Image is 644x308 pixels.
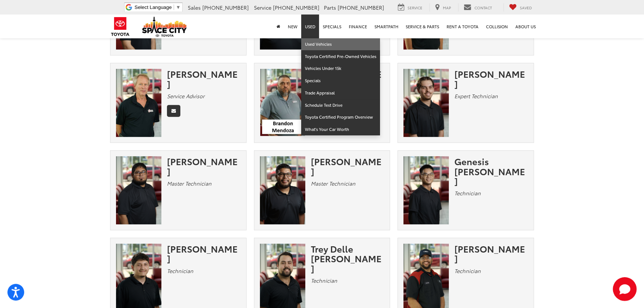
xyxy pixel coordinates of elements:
a: About Us [512,15,540,38]
img: Brandon Mendoza [260,69,305,136]
a: Email [167,105,180,117]
img: Lando Lopez [116,156,161,224]
div: [PERSON_NAME] [167,69,241,89]
em: Technician [454,189,481,197]
em: Master Technician [311,180,355,187]
span: [PHONE_NUMBER] [202,4,249,11]
span: Contact [474,5,492,10]
a: Home [273,15,284,38]
img: Austin Nethery [403,69,449,137]
img: Toyota [106,15,134,39]
a: Specials [319,15,345,38]
a: Toyota Certified Program Overview [301,111,380,123]
a: Contact [458,3,498,12]
div: [PERSON_NAME] [311,156,384,176]
a: Finance [345,15,371,38]
em: Technician [454,267,481,275]
em: Technician [311,277,337,284]
a: Map [429,3,457,12]
span: [PHONE_NUMBER] [273,4,319,11]
svg: Start Chat [613,277,637,301]
a: New [284,15,301,38]
span: Saved [520,5,532,10]
a: What's Your Car Worth [301,123,380,135]
span: Sales [188,4,201,11]
span: Select Language [135,4,172,10]
a: Schedule Test Drive [301,99,380,112]
a: Trade Appraisal [301,87,380,99]
a: Service & Parts [402,15,443,38]
a: Toyota Certified Pre-Owned Vehicles [301,51,380,63]
a: Select Language​ [135,4,181,10]
span: Service [254,4,271,11]
em: Master Technician [167,180,212,187]
span: ▼ [176,4,181,10]
span: Map [443,5,451,10]
span: Service [408,5,422,10]
div: [PERSON_NAME] [454,69,528,89]
img: Genesis Tolentino [403,156,449,224]
div: Genesis [PERSON_NAME] [454,156,528,186]
em: Expert Technician [454,92,498,100]
div: [PERSON_NAME] [454,244,528,263]
div: Trey Delle [PERSON_NAME] [311,244,384,273]
img: Esteban Rodriguez [260,156,305,224]
a: Collision [482,15,512,38]
a: SmartPath [371,15,402,38]
img: Kenneth Hawkins [116,69,161,137]
a: Rent a Toyota [443,15,482,38]
div: [PERSON_NAME] [167,244,241,263]
span: ​ [174,4,174,10]
span: Parts [324,4,336,11]
em: Service Advisor [167,92,205,100]
a: My Saved Vehicles [503,3,538,12]
em: Technician [167,267,193,275]
div: [PERSON_NAME] [167,156,241,176]
span: [PHONE_NUMBER] [338,4,384,11]
a: Service [392,3,428,12]
button: Toggle Chat Window [613,277,637,301]
a: Vehicles Under 15k [301,62,380,75]
a: Used Vehicles [301,38,380,51]
a: Used [301,15,319,38]
img: Space City Toyota [142,16,187,37]
a: Specials [301,75,380,87]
